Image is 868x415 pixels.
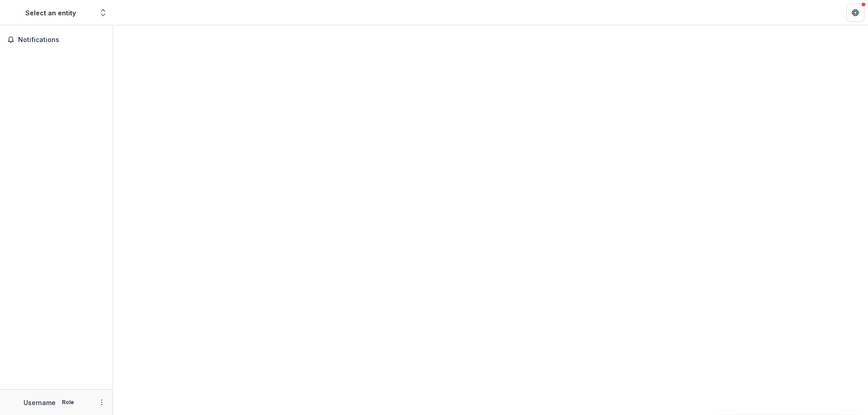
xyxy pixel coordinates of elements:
[97,4,109,22] button: Open entity switcher
[96,397,107,408] button: More
[59,398,77,406] p: Role
[18,36,105,44] span: Notifications
[24,398,56,407] p: Username
[25,8,76,18] div: Select an entity
[4,33,109,47] button: Notifications
[846,4,864,22] button: Get Help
